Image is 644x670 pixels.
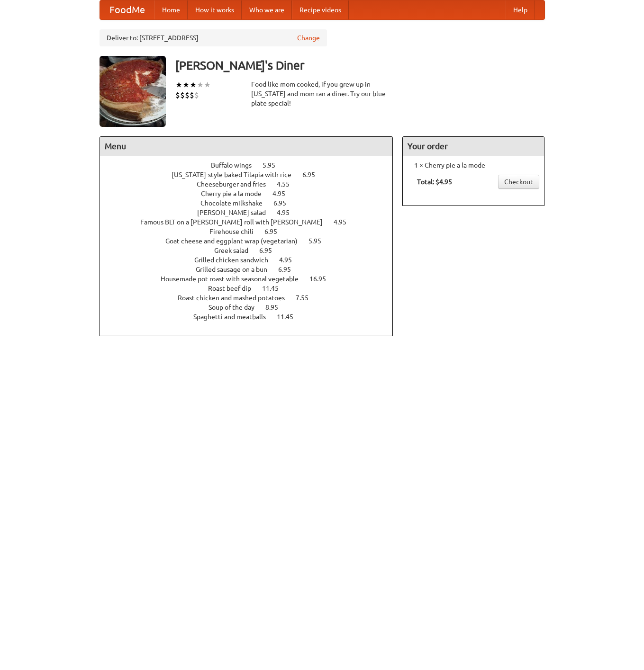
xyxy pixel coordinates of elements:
[292,0,349,19] a: Recipe videos
[201,190,303,197] a: Cherry pie a la mode 4.95
[172,171,333,179] a: [US_STATE]-style baked Tilapia with rice 6.95
[193,313,275,321] span: Spaghetti and meatballs
[200,199,272,207] span: Chocolate milkshake
[417,178,452,186] b: Total: $4.95
[209,304,264,311] span: Soup of the day
[197,180,275,188] span: Cheeseburger and fries
[498,175,539,189] a: Checkout
[334,218,356,226] span: 4.95
[180,90,185,100] li: $
[259,247,281,254] span: 6.95
[209,228,295,235] a: Firehouse chili 6.95
[190,90,194,100] li: $
[175,80,182,90] li: ★
[175,90,180,100] li: $
[204,80,211,90] li: ★
[209,304,296,311] a: Soup of the day 8.95
[273,199,296,207] span: 6.95
[408,161,539,170] li: 1 × Cherry pie a la mode
[214,247,290,254] a: Greek salad 6.95
[263,161,285,169] span: 5.95
[208,285,296,292] a: Roast beef dip 11.45
[197,209,275,216] span: [PERSON_NAME] salad
[197,180,307,188] a: Cheeseburger and fries 4.55
[403,137,544,156] h4: Your order
[272,190,295,197] span: 4.95
[185,90,190,100] li: $
[278,266,300,273] span: 6.95
[193,313,311,321] a: Spaghetti and meatballs 11.45
[100,0,154,19] a: FoodMe
[161,275,308,283] span: Housemade pot roast with seasonal vegetable
[165,237,339,245] a: Goat cheese and eggplant wrap (vegetarian) 5.95
[100,29,327,46] div: Deliver to: [STREET_ADDRESS]
[209,228,263,235] span: Firehouse chili
[251,80,393,108] div: Food like mom cooked, if you grew up in [US_STATE] and mom ran a diner. Try our blue plate special!
[277,209,299,216] span: 4.95
[197,80,204,90] li: ★
[200,199,304,207] a: Chocolate milkshake 6.95
[277,313,303,321] span: 11.45
[265,304,288,311] span: 8.95
[211,161,293,169] a: Buffalo wings 5.95
[165,237,307,245] span: Goat cheese and eggplant wrap (vegetarian)
[308,237,331,245] span: 5.95
[194,90,199,100] li: $
[194,256,309,264] a: Grilled chicken sandwich 4.95
[264,228,287,235] span: 6.95
[154,0,188,19] a: Home
[196,266,277,273] span: Grilled sausage on a bun
[140,218,332,226] span: Famous BLT on a [PERSON_NAME] roll with [PERSON_NAME]
[100,56,166,127] img: angular.jpg
[140,218,364,226] a: Famous BLT on a [PERSON_NAME] roll with [PERSON_NAME] 4.95
[302,171,325,179] span: 6.95
[172,171,301,179] span: [US_STATE]-style baked Tilapia with rice
[297,33,320,43] a: Change
[208,285,261,292] span: Roast beef dip
[279,256,301,264] span: 4.95
[201,190,271,197] span: Cherry pie a la mode
[262,285,288,292] span: 11.45
[178,294,326,302] a: Roast chicken and mashed potatoes 7.55
[182,80,190,90] li: ★
[196,266,308,273] a: Grilled sausage on a bun 6.95
[506,0,535,19] a: Help
[277,180,299,188] span: 4.55
[178,294,294,302] span: Roast chicken and mashed potatoes
[242,0,292,19] a: Who we are
[296,294,318,302] span: 7.55
[190,80,197,90] li: ★
[175,56,545,75] h3: [PERSON_NAME]'s Diner
[188,0,242,19] a: How it works
[197,209,307,216] a: [PERSON_NAME] salad 4.95
[100,137,393,156] h4: Menu
[211,161,261,169] span: Buffalo wings
[194,256,278,264] span: Grilled chicken sandwich
[309,275,336,283] span: 16.95
[214,247,258,254] span: Greek salad
[161,275,344,283] a: Housemade pot roast with seasonal vegetable 16.95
